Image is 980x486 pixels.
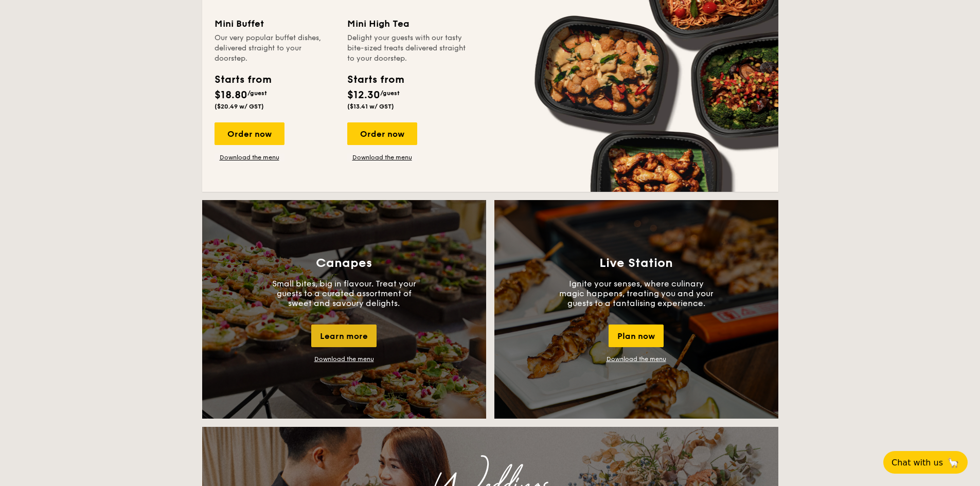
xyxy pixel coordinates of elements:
a: Download the menu [607,355,666,363]
div: Starts from [347,72,403,87]
div: Plan now [609,325,664,347]
div: Order now [347,122,417,145]
div: Order now [215,122,284,145]
div: Our very popular buffet dishes, delivered straight to your doorstep. [215,33,335,64]
div: Starts from [215,72,271,87]
p: Small bites, big in flavour. Treat your guests to a curated assortment of sweet and savoury delig... [267,279,421,308]
span: $18.80 [215,89,247,101]
div: Mini High Tea [347,16,468,31]
span: $12.30 [347,89,380,101]
span: ($20.49 w/ GST) [215,103,264,110]
div: Delight your guests with our tasty bite-sized treats delivered straight to your doorstep. [347,33,468,64]
span: ($13.41 w/ GST) [347,103,394,110]
div: Mini Buffet [215,16,335,31]
h3: Canapes [316,256,372,271]
a: Download the menu [215,153,284,161]
a: Download the menu [347,153,417,161]
span: Chat with us [892,458,943,467]
div: Learn more [311,325,377,347]
span: /guest [380,89,400,97]
h3: Live Station [599,256,673,271]
p: Ignite your senses, where culinary magic happens, treating you and your guests to a tantalising e... [559,279,714,308]
span: /guest [247,89,267,97]
a: Download the menu [314,355,374,363]
button: Chat with us🦙 [883,451,968,474]
span: 🦙 [947,457,959,469]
